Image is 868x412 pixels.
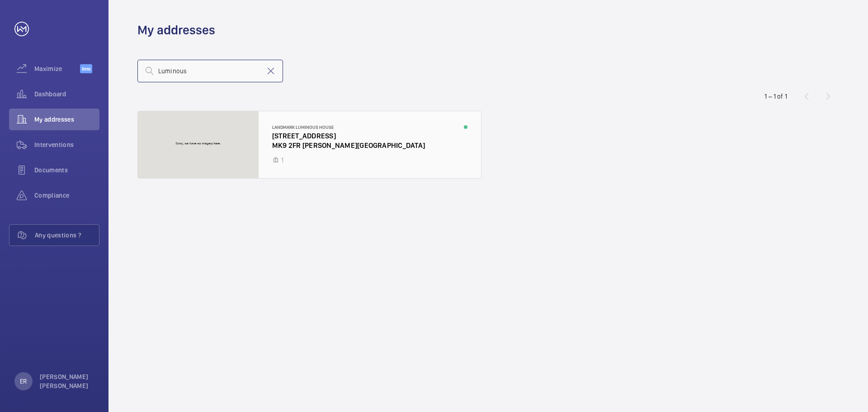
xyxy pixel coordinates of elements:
[34,166,99,175] span: Documents
[34,115,99,124] span: My addresses
[764,92,787,101] div: 1 – 1 of 1
[34,90,99,99] span: Dashboard
[34,191,99,200] span: Compliance
[40,372,94,390] p: [PERSON_NAME] [PERSON_NAME]
[35,231,99,240] span: Any questions ?
[80,64,92,73] span: Beta
[137,22,215,38] h1: My addresses
[137,60,283,82] input: Search by address
[34,64,80,73] span: Maximize
[20,377,27,386] p: ER
[34,140,99,149] span: Interventions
